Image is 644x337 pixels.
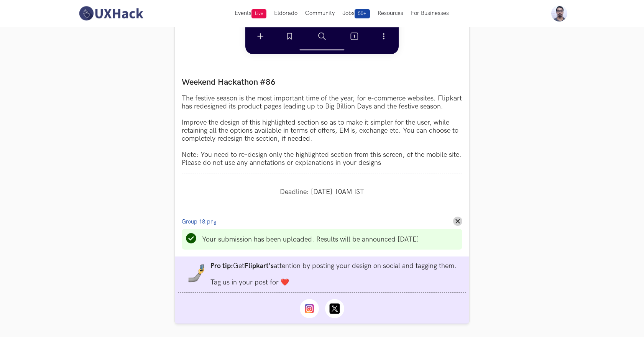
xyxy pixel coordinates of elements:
[244,262,274,270] strong: Flipkart's
[182,181,462,203] div: Deadline: [DATE] 10AM IST
[182,217,221,225] a: Group 18.png
[182,77,462,87] label: Weekend Hackathon #86
[210,262,457,286] li: Get attention by posting your design on social and tagging them. Tag us in your post for ❤️
[77,5,145,21] img: UXHack-logo.png
[251,9,266,18] span: Live
[202,235,419,243] li: Your submission has been uploaded. Results will be announced [DATE]
[355,9,370,18] span: 50+
[551,5,567,21] img: Your profile pic
[210,262,233,270] strong: Pro tip:
[182,94,462,167] p: The festive season is the most important time of the year, for e-commerce websites. Flipkart has ...
[182,219,217,225] span: Group 18.png
[187,264,206,283] img: mobile-in-hand.png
